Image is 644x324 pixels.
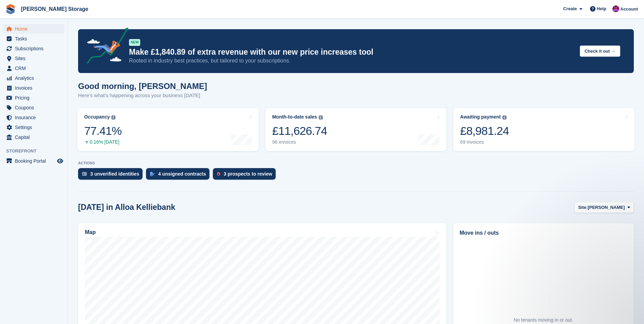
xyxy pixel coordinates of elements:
span: Site: [578,204,588,211]
a: menu [3,34,64,43]
div: 96 invoices [272,139,327,145]
span: Settings [15,123,56,132]
a: [PERSON_NAME] Storage [18,3,91,15]
a: menu [3,24,64,34]
img: prospect-51fa495bee0391a8d652442698ab0144808aea92771e9ea1ae160a38d050c398.svg [217,172,220,176]
p: Rooted in industry best practices, but tailored to your subscriptions. [129,57,574,65]
h2: [DATE] in Alloa Kelliebank [78,203,175,212]
img: icon-info-grey-7440780725fd019a000dd9b08b2336e03edf1995a4989e88bcd33f0948082b44.svg [502,115,507,120]
a: menu [3,123,64,132]
a: menu [3,64,64,73]
div: Awaiting payment [460,114,501,120]
span: Booking Portal [15,156,56,166]
a: menu [3,156,64,166]
div: £11,626.74 [272,124,327,138]
a: Awaiting payment £8,981.24 69 invoices [453,108,634,151]
span: CRM [15,64,56,73]
a: menu [3,83,64,93]
a: 3 prospects to review [213,168,279,183]
button: Check it out → [580,46,620,57]
a: Month-to-date sales £11,626.74 96 invoices [265,108,447,151]
button: Site: [PERSON_NAME] [574,202,634,213]
a: menu [3,113,64,122]
p: Here's what's happening across your business [DATE] [78,92,207,100]
a: menu [3,132,64,142]
span: Account [620,6,638,13]
div: 69 invoices [460,139,509,145]
span: Invoices [15,83,56,93]
div: £8,981.24 [460,124,509,138]
div: Month-to-date sales [272,114,317,120]
span: Tasks [15,34,56,43]
a: 3 unverified identities [78,168,146,183]
a: menu [3,93,64,103]
h2: Map [85,229,96,235]
a: menu [3,44,64,53]
span: Capital [15,132,56,142]
span: Insurance [15,113,56,122]
img: icon-info-grey-7440780725fd019a000dd9b08b2336e03edf1995a4989e88bcd33f0948082b44.svg [319,115,323,120]
img: verify_identity-adf6edd0f0f0b5bbfe63781bf79b02c33cf7c696d77639b501bdc392416b5a36.svg [82,172,87,176]
div: No tenants moving in or out. [514,317,573,324]
span: Subscriptions [15,44,56,53]
span: Help [597,5,606,12]
div: 3 prospects to review [224,171,272,177]
span: Sites [15,54,56,63]
a: Preview store [56,157,64,165]
span: Storefront [6,148,68,155]
img: icon-info-grey-7440780725fd019a000dd9b08b2336e03edf1995a4989e88bcd33f0948082b44.svg [111,115,115,120]
a: menu [3,54,64,63]
div: 4 unsigned contracts [158,171,206,177]
div: NEW [129,39,140,46]
span: Analytics [15,73,56,83]
a: menu [3,73,64,83]
img: price-adjustments-announcement-icon-8257ccfd72463d97f412b2fc003d46551f7dbcb40ab6d574587a9cd5c0d94... [81,28,129,66]
img: contract_signature_icon-13c848040528278c33f63329250d36e43548de30e8caae1d1a13099fd9432cc5.svg [150,172,155,176]
a: 4 unsigned contracts [146,168,213,183]
div: 0.16% [DATE] [84,139,122,145]
h1: Good morning, [PERSON_NAME] [78,82,207,91]
h2: Move ins / outs [460,229,627,237]
img: Audra Whitelaw [612,5,619,12]
p: ACTIONS [78,161,634,165]
a: Occupancy 77.41% 0.16% [DATE] [77,108,259,151]
span: [PERSON_NAME] [588,204,625,211]
div: 3 unverified identities [90,171,139,177]
a: menu [3,103,64,112]
span: Create [563,5,577,12]
p: Make £1,840.89 of extra revenue with our new price increases tool [129,47,574,57]
div: Occupancy [84,114,110,120]
span: Coupons [15,103,56,112]
div: 77.41% [84,124,122,138]
span: Pricing [15,93,56,103]
img: stora-icon-8386f47178a22dfd0bd8f6a31ec36ba5ce8667c1dd55bd0f319d3a0aa187defe.svg [5,4,16,14]
span: Home [15,24,56,34]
